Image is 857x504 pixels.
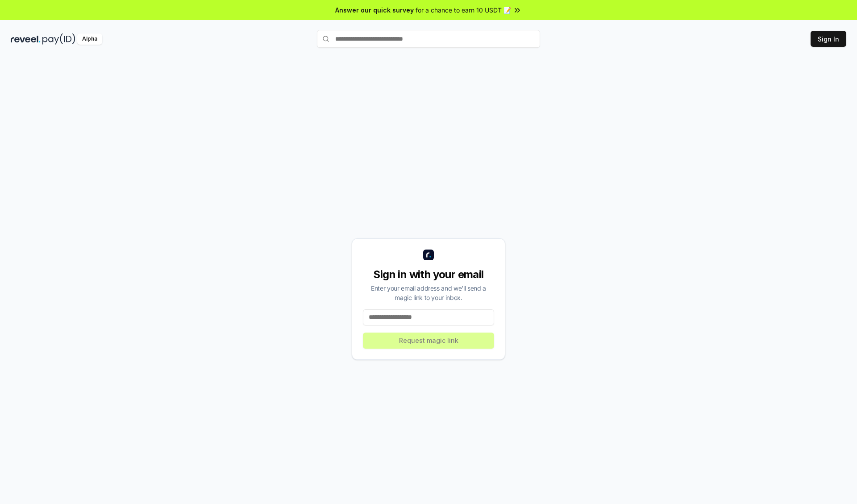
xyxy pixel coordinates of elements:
span: Answer our quick survey [335,5,414,15]
div: Alpha [77,33,102,45]
div: Enter your email address and we’ll send a magic link to your inbox. [363,283,494,302]
button: Sign In [811,31,846,47]
img: logo_small [423,250,434,260]
span: for a chance to earn 10 USDT 📝 [416,5,511,15]
div: Sign in with your email [363,267,494,282]
img: pay_id [42,33,75,45]
img: reveel_dark [11,33,41,45]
